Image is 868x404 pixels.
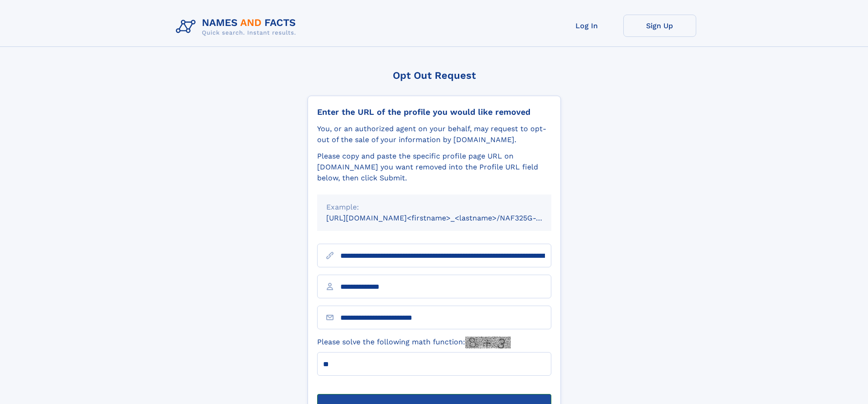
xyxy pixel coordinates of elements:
[550,15,623,37] a: Log In
[326,214,569,222] small: [URL][DOMAIN_NAME]<firstname>_<lastname>/NAF325G-xxxxxxxx
[317,107,551,117] div: Enter the URL of the profile you would like removed
[623,15,696,37] a: Sign Up
[308,70,561,81] div: Opt Out Request
[317,337,511,348] label: Please solve the following math function:
[172,15,303,39] img: Logo Names and Facts
[317,123,551,145] div: You, or an authorized agent on your behalf, may request to opt-out of the sale of your informatio...
[317,151,551,184] div: Please copy and paste the specific profile page URL on [DOMAIN_NAME] you want removed into the Pr...
[326,202,542,213] div: Example:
